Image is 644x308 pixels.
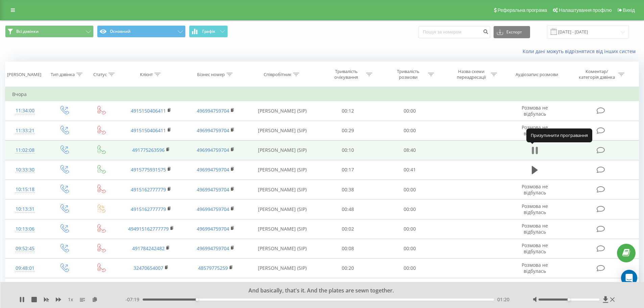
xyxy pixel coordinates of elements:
[5,88,639,101] td: Вчора
[516,72,558,77] div: Аудіозапис розмови
[132,147,165,153] a: 491775263596
[248,239,317,258] td: [PERSON_NAME] (SIP)
[125,296,143,303] span: - 07:19
[379,219,441,239] td: 00:00
[51,72,75,77] div: Тип дзвінка
[197,245,229,252] a: 496994759704
[248,101,317,121] td: [PERSON_NAME] (SIP)
[131,108,166,114] a: 4915150406411
[379,199,441,219] td: 00:00
[317,219,379,239] td: 00:02
[317,180,379,199] td: 00:38
[195,298,198,301] div: Accessibility label
[131,166,166,173] a: 4915775931575
[526,128,592,142] div: Призупинити програвання
[189,25,228,38] button: Графік
[317,239,379,258] td: 00:08
[128,226,169,232] a: 494915162777779
[317,101,379,121] td: 00:12
[522,262,548,274] span: Розмова не відбулась
[12,262,38,275] div: 09:48:01
[568,298,570,301] div: Accessibility label
[140,72,153,77] div: Клієнт
[12,183,38,196] div: 10:15:18
[68,296,73,303] span: 1 x
[317,278,379,298] td: 00:16
[248,219,317,239] td: [PERSON_NAME] (SIP)
[419,26,490,38] input: Пошук за номером
[623,7,635,13] span: Вихід
[317,121,379,140] td: 00:29
[453,69,489,80] div: Назва схеми переадресації
[522,203,548,215] span: Розмова не відбулась
[328,69,364,80] div: Тривалість очікування
[577,69,617,80] div: Коментар/категорія дзвінка
[248,180,317,199] td: [PERSON_NAME] (SIP)
[379,121,441,140] td: 00:00
[248,121,317,140] td: [PERSON_NAME] (SIP)
[379,160,441,180] td: 00:41
[7,72,41,77] div: [PERSON_NAME]
[131,206,166,212] a: 4915162777779
[522,222,548,235] span: Розмова не відбулась
[379,140,441,160] td: 08:40
[248,140,317,160] td: [PERSON_NAME] (SIP)
[197,147,229,153] a: 496994759704
[621,270,637,286] div: Open Intercom Messenger
[12,104,38,117] div: 11:34:00
[197,186,229,193] a: 496994759704
[248,199,317,219] td: [PERSON_NAME] (SIP)
[131,186,166,193] a: 4915162777779
[248,160,317,180] td: [PERSON_NAME] (SIP)
[317,258,379,278] td: 00:20
[264,72,291,77] div: Співробітник
[97,25,186,38] button: Основний
[494,26,530,38] button: Експорт
[522,281,548,294] span: Розмова не відбулась
[134,265,163,271] a: 32470654007
[12,222,38,236] div: 10:13:06
[12,124,38,137] div: 11:33:21
[522,242,548,255] span: Розмова не відбулась
[197,108,229,114] a: 496994759704
[317,140,379,160] td: 00:10
[522,183,548,196] span: Розмова не відбулась
[379,258,441,278] td: 00:00
[132,245,165,252] a: 491784242482
[197,72,225,77] div: Бізнес номер
[197,226,229,232] a: 496994759704
[197,166,229,173] a: 496994759704
[12,144,38,157] div: 11:02:08
[12,242,38,255] div: 09:52:45
[12,281,38,294] div: 09:44:10
[522,104,548,117] span: Розмова не відбулась
[248,258,317,278] td: [PERSON_NAME] (SIP)
[131,127,166,134] a: 4915150406411
[93,72,107,77] div: Статус
[379,101,441,121] td: 00:00
[16,29,39,34] span: Всі дзвінки
[198,265,228,271] a: 48579775259
[197,206,229,212] a: 496994759704
[317,160,379,180] td: 00:17
[202,29,215,34] span: Графік
[5,25,94,38] button: Всі дзвінки
[197,127,229,134] a: 496994759704
[317,199,379,219] td: 00:48
[79,287,557,294] div: And basically, that's it. And the plates are sewn together.
[390,69,426,80] div: Тривалість розмови
[379,180,441,199] td: 00:00
[559,7,612,13] span: Налаштування профілю
[12,203,38,216] div: 10:13:31
[498,7,547,13] span: Реферальна програма
[248,278,317,298] td: [PERSON_NAME] (SIP)
[379,239,441,258] td: 00:00
[379,278,441,298] td: 00:00
[12,163,38,176] div: 10:33:30
[497,296,509,303] span: 01:20
[523,48,639,54] a: Коли дані можуть відрізнятися вiд інших систем
[522,124,548,137] span: Розмова не відбулась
